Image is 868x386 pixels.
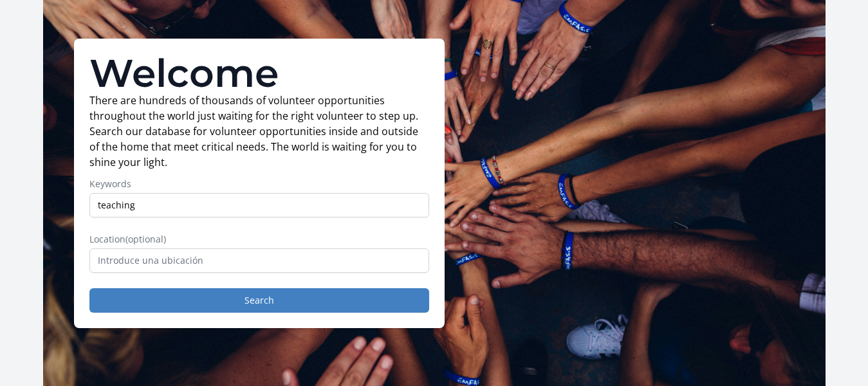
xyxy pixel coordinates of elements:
[89,178,429,190] label: Keywords
[89,288,429,313] button: Search
[89,233,429,246] label: Location
[125,233,166,245] span: (optional)
[89,93,429,170] p: There are hundreds of thousands of volunteer opportunities throughout the world just waiting for ...
[89,54,429,93] h1: Welcome
[89,248,429,273] input: Introduce una ubicación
